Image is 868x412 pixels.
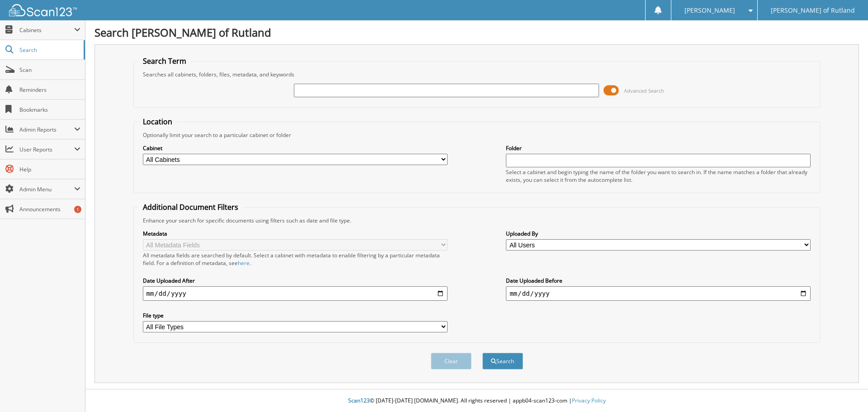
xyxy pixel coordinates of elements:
[74,206,81,213] div: 1
[138,202,243,212] legend: Additional Document Filters
[506,286,811,301] input: end
[19,46,79,54] span: Search
[624,87,664,94] span: Advanced Search
[143,312,448,319] label: File type
[9,4,77,16] img: scan123-logo-white.svg
[506,144,811,152] label: Folder
[19,66,80,74] span: Scan
[143,277,448,284] label: Date Uploaded After
[143,286,448,301] input: start
[506,168,811,184] div: Select a cabinet and begin typing the name of the folder you want to search in. If the name match...
[506,230,811,237] label: Uploaded By
[506,277,811,284] label: Date Uploaded Before
[19,86,80,94] span: Reminders
[19,166,80,173] span: Help
[684,8,735,13] span: [PERSON_NAME]
[94,25,859,40] h1: Search [PERSON_NAME] of Rutland
[19,205,80,213] span: Announcements
[138,117,177,127] legend: Location
[482,353,523,369] button: Search
[19,126,74,133] span: Admin Reports
[138,71,816,78] div: Searches all cabinets, folders, files, metadata, and keywords
[138,217,816,224] div: Enhance your search for specific documents using filters such as date and file type.
[143,251,448,267] div: All metadata fields are searched by default. Select a cabinet with metadata to enable filtering b...
[238,259,250,267] a: here
[19,185,74,193] span: Admin Menu
[19,26,74,34] span: Cabinets
[19,106,80,114] span: Bookmarks
[572,397,606,404] a: Privacy Policy
[143,144,448,152] label: Cabinet
[85,390,868,412] div: © [DATE]-[DATE] [DOMAIN_NAME]. All rights reserved | appb04-scan123-com |
[19,146,74,153] span: User Reports
[138,131,816,139] div: Optionally limit your search to a particular cabinet or folder
[771,8,855,13] span: [PERSON_NAME] of Rutland
[348,397,370,404] span: Scan123
[143,230,448,237] label: Metadata
[431,353,472,369] button: Clear
[138,56,191,66] legend: Search Term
